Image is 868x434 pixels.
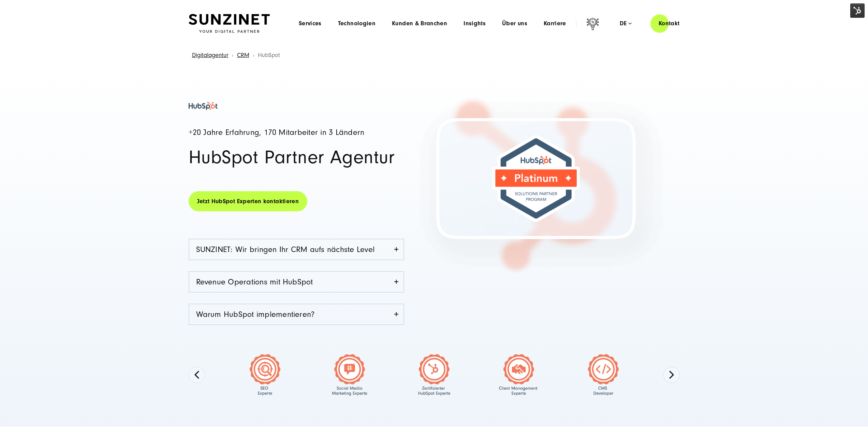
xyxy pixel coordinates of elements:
[464,20,486,27] a: Insights
[189,239,403,260] a: SUNZINET: Wir bringen Ihr CRM aufs nächste Level
[237,52,249,59] a: CRM
[392,20,447,27] a: Kunden & Branchen
[412,94,672,276] img: Hubspot Platinum Badge | SUNZINET
[258,52,280,59] span: HubSpot
[189,367,205,383] button: Previous
[189,14,270,33] img: SUNZINET Full Service Digital Agentur
[192,52,229,59] a: Digitalagentur
[850,3,865,18] img: HubSpot Tools-Menüschalter
[400,354,468,396] img: CertifiedHubspotExperte
[231,354,299,396] img: SEOExperte
[663,367,680,383] button: Next
[650,14,688,33] a: Kontakt
[620,20,632,27] div: de
[189,102,218,110] img: HubSpot Partner Agentur SUNZINET
[502,20,527,27] a: Über uns
[189,148,404,167] h1: HubSpot Partner Agentur
[189,191,308,211] a: Jetzt HubSpot Experten kontaktieren
[189,272,403,292] a: Revenue Operations mit HubSpot
[299,20,322,27] a: Services
[485,354,553,396] img: CllientManagementExperte
[544,20,566,27] a: Karriere
[570,354,637,396] img: CMSDeveloper
[189,128,404,137] h4: +20 Jahre Erfahrung, 170 Mitarbeiter in 3 Ländern
[189,304,403,324] a: Warum HubSpot implementieren?
[338,20,376,27] a: Technologien
[316,354,383,396] img: SoMeMarketingExperte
